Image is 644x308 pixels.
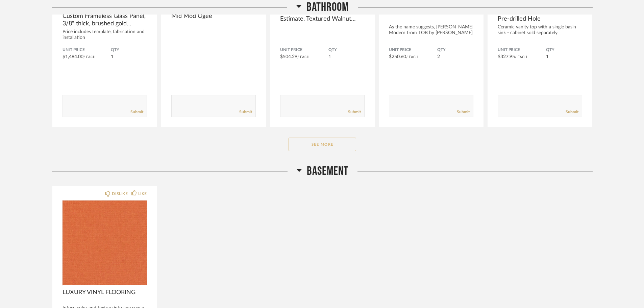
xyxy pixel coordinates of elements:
span: 2 [437,54,440,59]
div: LIKE [138,190,147,197]
img: undefined [63,200,147,285]
button: See More [289,138,356,151]
span: Unit Price [63,47,111,53]
a: Submit [130,109,143,115]
span: QTY [111,47,147,53]
span: QTY [437,47,473,53]
span: / Each [515,55,527,59]
span: / Each [406,55,418,59]
span: Basement [307,164,348,179]
span: $1,484.00 [63,54,83,59]
div: Ceramic vanity top with a single basin sink - cabinet sold separately [498,24,582,36]
span: 32" Ceramic Vanity Top - 1 Pre-drilled Hole [498,8,582,23]
span: Unit Price [280,47,328,53]
div: DISLIKE [112,190,128,197]
span: Bridgewood Cabinetry Estimate, Textured Walnut Natural [280,8,365,23]
a: Submit [457,109,470,115]
div: As the name suggests, [PERSON_NAME] Modern from TOB by [PERSON_NAME] for Visua... [389,24,473,42]
a: Submit [348,109,361,115]
span: $250.60 [389,54,406,59]
span: Custom Frameless Glass Panel, 3/8" thick, brushed gold extruded channel [63,13,147,27]
span: QTY [546,47,582,53]
span: 1 [328,54,331,59]
span: Mid Mod Ogee [171,13,256,20]
span: 1 [546,54,549,59]
span: LUXURY VINYL FLOORING [63,289,147,296]
span: Unit Price [498,47,546,53]
span: $327.95 [498,54,515,59]
span: / Each [297,55,309,59]
div: Price includes template, fabrication and installation [63,29,147,41]
span: 1 [111,54,114,59]
span: / Each [83,55,96,59]
span: $504.29 [280,54,297,59]
span: QTY [328,47,365,53]
span: Unit Price [389,47,437,53]
a: Submit [239,109,252,115]
a: Submit [566,109,578,115]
